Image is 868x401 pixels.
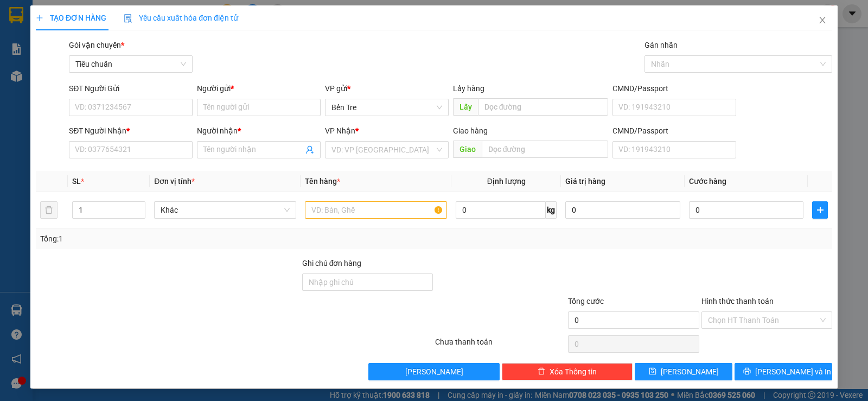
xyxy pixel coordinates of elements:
[69,41,124,49] span: Gói vận chuyển
[4,24,27,34] span: Mộng
[635,363,732,380] button: save[PERSON_NAME]
[502,363,633,380] button: deleteXóa Thông tin
[325,126,355,135] span: VP Nhận
[453,98,478,116] span: Lấy
[4,75,81,86] span: 1 - Thùng lớn (bưởi)
[453,141,482,158] span: Giao
[302,273,433,291] input: Ghi chú đơn hàng
[4,12,82,22] p: Gửi từ:
[124,14,132,23] img: icon
[84,36,133,46] span: 0989309041
[83,55,162,69] td: CC:
[154,177,195,186] span: Đơn vị tính
[36,14,43,22] span: plus
[69,82,193,94] div: SĐT Người Gửi
[644,41,678,49] label: Gán nhãn
[84,12,161,22] p: Nhận:
[325,82,449,94] div: VP gửi
[434,336,567,355] div: Chưa thanh toán
[453,126,488,135] span: Giao hàng
[478,98,609,116] input: Dọc đường
[807,5,838,36] button: Close
[612,125,736,137] div: CMND/Passport
[124,14,238,22] span: Yêu cầu xuất hóa đơn điện tử
[40,201,58,219] button: delete
[197,82,321,94] div: Người gửi
[302,259,362,268] label: Ghi chú đơn hàng
[755,366,831,378] span: [PERSON_NAME] và In
[649,367,656,376] span: save
[97,57,124,67] span: 40.000
[701,297,774,305] label: Hình thức thanh toán
[550,366,597,378] span: Xóa Thông tin
[818,16,827,24] span: close
[487,177,526,186] span: Định lượng
[305,145,314,154] span: user-add
[17,57,22,67] span: 0
[538,367,545,376] span: delete
[546,201,557,219] span: kg
[36,14,106,22] span: TẠO ĐƠN HÀNG
[305,177,340,186] span: Tên hàng
[30,12,61,22] span: Bến Tre
[612,82,736,94] div: CMND/Passport
[689,177,726,186] span: Cước hàng
[368,363,499,380] button: [PERSON_NAME]
[743,367,751,376] span: printer
[405,366,463,378] span: [PERSON_NAME]
[40,233,336,245] div: Tổng: 1
[565,177,605,186] span: Giá trị hàng
[155,74,161,86] span: 1
[161,202,290,218] span: Khác
[69,125,193,137] div: SĐT Người Nhận
[453,84,484,93] span: Lấy hàng
[305,201,447,219] input: VD: Bàn, Ghế
[735,363,832,380] button: printer[PERSON_NAME] và In
[72,177,81,186] span: SL
[331,99,442,116] span: Bến Tre
[107,12,135,22] span: Quận 5
[812,201,828,219] button: plus
[482,141,609,158] input: Dọc đường
[143,75,155,86] span: SL:
[197,125,321,137] div: Người nhận
[568,297,604,305] span: Tổng cước
[813,206,827,214] span: plus
[661,366,719,378] span: [PERSON_NAME]
[75,56,186,72] span: Tiêu chuẩn
[84,24,99,34] span: quế
[565,201,680,219] input: 0
[4,55,84,69] td: CR:
[4,36,53,46] span: 0398410683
